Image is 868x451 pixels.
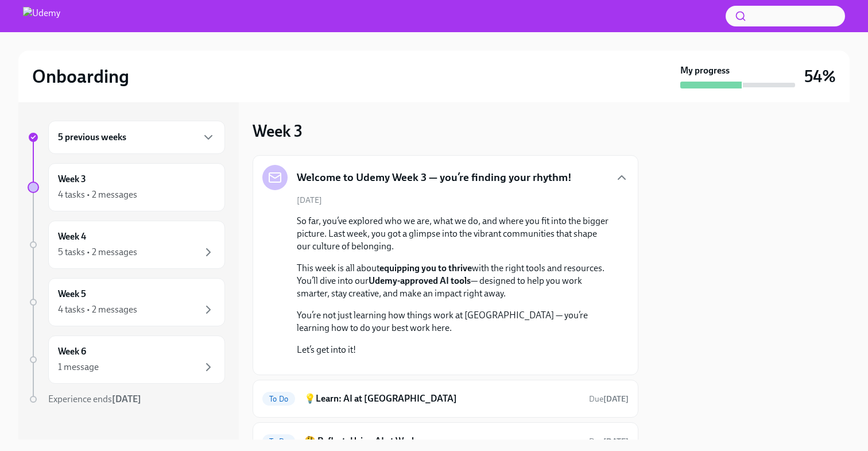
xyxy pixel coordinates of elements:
h6: 🤔 Reflect: Using AI at Work [304,435,580,448]
div: 1 message [58,361,99,373]
strong: [DATE] [112,394,141,404]
img: Udemy [23,7,60,25]
span: August 30th, 2025 10:00 [589,436,629,447]
a: Week 54 tasks • 2 messages [28,278,225,326]
span: [DATE] [297,195,322,206]
div: 5 tasks • 2 messages [58,246,137,259]
span: August 30th, 2025 10:00 [589,394,629,404]
h6: Week 3 [58,173,86,186]
h6: 5 previous weeks [58,131,126,144]
p: This week is all about with the right tools and resources. You’ll dive into our — designed to hel... [297,262,610,300]
h6: 💡Learn: AI at [GEOGRAPHIC_DATA] [304,392,580,405]
div: 4 tasks • 2 messages [58,188,137,201]
strong: Udemy-approved AI tools [369,275,471,286]
p: You’re not just learning how things work at [GEOGRAPHIC_DATA] — you’re learning how to do your be... [297,309,610,334]
strong: My progress [680,64,730,77]
h6: Week 5 [58,288,86,300]
h6: Week 6 [58,345,86,358]
span: To Do [262,437,295,446]
a: Week 61 message [28,336,225,384]
strong: [DATE] [603,437,629,446]
strong: [DATE] [603,394,629,404]
div: 4 tasks • 2 messages [58,303,137,316]
h3: 54% [804,66,836,87]
p: Let’s get into it! [297,344,610,356]
a: Week 45 tasks • 2 messages [28,221,225,269]
span: Due [589,437,629,446]
span: To Do [262,395,295,403]
a: To Do🤔 Reflect: Using AI at WorkDue[DATE] [262,432,629,450]
h6: Week 4 [58,230,86,243]
span: Due [589,394,629,404]
h5: Welcome to Udemy Week 3 — you’re finding your rhythm! [297,170,572,185]
a: To Do💡Learn: AI at [GEOGRAPHIC_DATA]Due[DATE] [262,390,629,408]
div: 5 previous weeks [48,121,225,154]
span: Experience ends [48,394,141,404]
p: So far, you’ve explored who we are, what we do, and where you fit into the bigger picture. Last w... [297,215,610,253]
h3: Week 3 [253,121,303,141]
h2: Onboarding [32,65,129,88]
strong: equipping you to thrive [379,263,472,273]
a: Week 34 tasks • 2 messages [28,163,225,211]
